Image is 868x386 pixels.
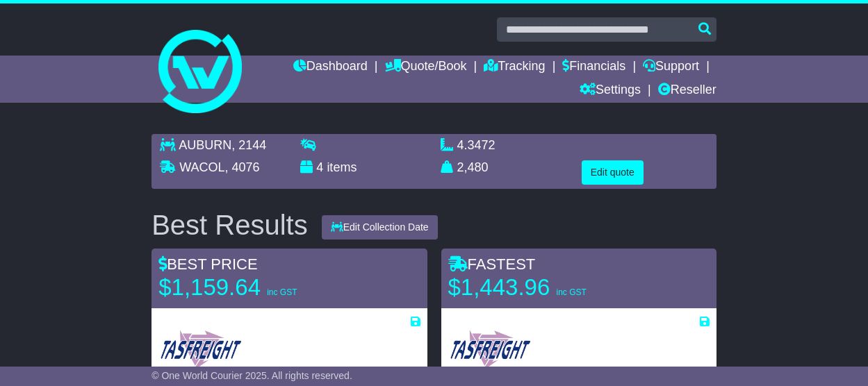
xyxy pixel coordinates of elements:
[316,160,323,174] span: 4
[158,328,243,373] img: Tasfreight: General
[179,160,224,174] span: WACOL
[322,215,438,240] button: Edit Collection Date
[267,287,297,297] span: inc GST
[582,160,644,185] button: Edit quote
[580,79,641,103] a: Settings
[448,255,536,273] span: FASTEST
[643,56,699,79] a: Support
[225,160,260,174] span: , 4076
[658,79,716,103] a: Reseller
[231,138,266,152] span: , 2144
[457,138,496,152] span: 4.3472
[562,56,625,79] a: Financials
[327,160,357,174] span: items
[293,56,368,79] a: Dashboard
[158,274,332,301] p: $1,159.64
[448,328,532,373] img: Tasfreight: Express
[448,274,622,301] p: $1,443.96
[385,56,467,79] a: Quote/Book
[152,370,352,381] span: © One World Courier 2025. All rights reserved.
[145,210,315,240] div: Best Results
[457,160,489,174] span: 2,480
[179,138,231,152] span: AUBURN
[158,255,257,273] span: BEST PRICE
[556,287,586,297] span: inc GST
[484,56,545,79] a: Tracking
